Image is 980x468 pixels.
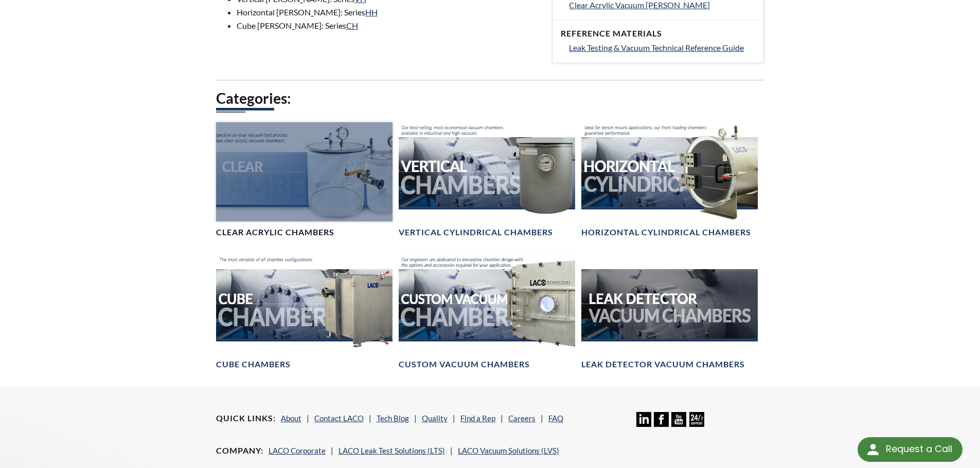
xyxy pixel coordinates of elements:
a: Find a Rep [460,414,495,423]
li: Horizontal [PERSON_NAME]: Series [237,6,540,19]
a: CH [346,21,358,30]
a: Vertical Vacuum Chambers headerVertical Cylindrical Chambers [399,122,575,238]
a: Tech Blog [377,414,409,423]
a: Quality [422,414,448,423]
a: Cube Chambers headerCube Chambers [216,254,393,370]
span: Leak Testing & Vacuum Technical Reference Guide [569,43,744,52]
a: LACO Corporate [269,446,326,455]
h4: Quick Links [216,413,276,424]
h4: Company [216,445,263,456]
img: round button [865,441,881,458]
h4: Reference Materials [561,28,755,39]
a: Careers [508,414,536,423]
a: Leak Test Vacuum Chambers headerLeak Detector Vacuum Chambers [581,254,758,370]
li: Cube [PERSON_NAME]: Series [237,19,540,32]
div: Request a Call [886,437,952,461]
h2: Categories: [216,89,764,108]
a: Horizontal Cylindrical headerHorizontal Cylindrical Chambers [581,122,758,238]
a: 24/7 Support [689,419,704,428]
a: LACO Vacuum Solutions (LVS) [458,446,559,455]
h4: Leak Detector Vacuum Chambers [581,359,745,370]
img: 24/7 Support Icon [689,412,704,427]
h4: Clear Acrylic Chambers [216,227,334,238]
a: Custom Vacuum Chamber headerCustom Vacuum Chambers [399,254,575,370]
h4: Horizontal Cylindrical Chambers [581,227,751,238]
a: FAQ [548,414,563,423]
a: About [281,414,301,423]
a: LACO Leak Test Solutions (LTS) [338,446,445,455]
a: Clear Chambers headerClear Acrylic Chambers [216,122,393,238]
h4: Vertical Cylindrical Chambers [399,227,553,238]
h4: Custom Vacuum Chambers [399,359,530,370]
a: Leak Testing & Vacuum Technical Reference Guide [569,41,755,54]
a: HH [365,7,378,17]
h4: Cube Chambers [216,359,291,370]
div: Request a Call [858,437,963,462]
a: Contact LACO [314,414,364,423]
